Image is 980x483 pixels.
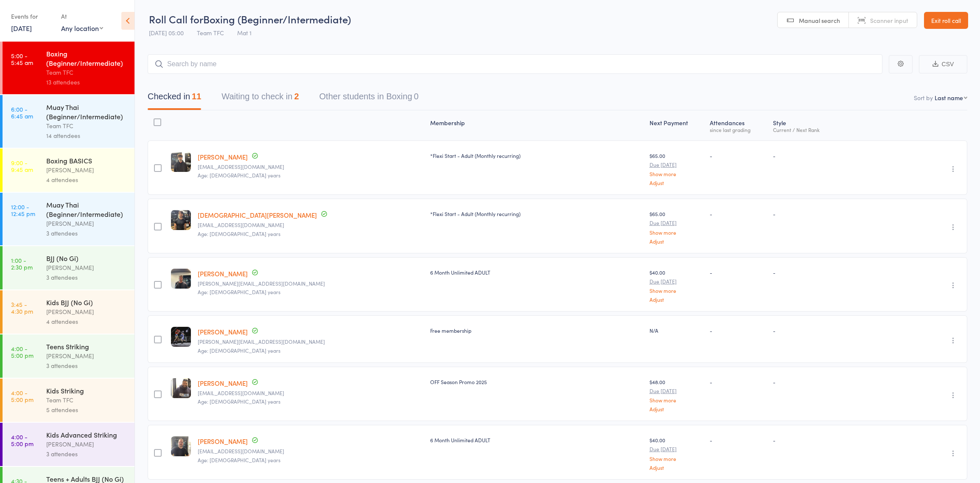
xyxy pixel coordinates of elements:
a: 1:00 -2:30 pmBJJ (No Gi)[PERSON_NAME]3 attendees [3,246,134,289]
a: Adjust [650,406,703,412]
a: 3:45 -4:30 pmKids BJJ (No Gi)[PERSON_NAME]4 attendees [3,290,134,334]
time: 3:45 - 4:30 pm [11,301,33,315]
a: 4:00 -5:00 pmTeens Striking[PERSON_NAME]3 attendees [3,334,134,378]
div: 14 attendees [46,131,127,140]
div: OFF Season Promo 2025 [430,378,643,385]
span: [DATE] 05:00 [149,28,184,37]
span: Mat 1 [237,28,252,37]
div: Next Payment [646,114,706,137]
div: Kids Advanced Striking [46,430,127,439]
time: 5:00 - 5:45 am [11,52,33,66]
a: Adjust [650,297,703,302]
a: [DATE] [11,23,32,33]
span: Boxing (Beginner/Intermediate) [203,12,351,26]
img: image1740908157.png [171,327,191,347]
a: [PERSON_NAME] [198,269,248,278]
button: Checked in11 [148,87,201,110]
time: 4:00 - 5:00 pm [11,345,34,359]
img: image1733522377.png [171,436,191,456]
span: Age: [DEMOGRAPHIC_DATA] years [198,347,280,354]
div: - [773,210,877,217]
div: 6 Month Unlimited ADULT [430,269,643,276]
a: [PERSON_NAME] [198,379,248,388]
label: Sort by [914,93,933,102]
div: Last name [935,93,963,102]
div: - [773,436,877,444]
div: 11 [192,92,201,101]
small: Dave@thelimelab.com.au [198,339,423,345]
a: 4:00 -5:00 pmKids StrikingTeam TFC5 attendees [3,379,134,422]
div: [PERSON_NAME] [46,263,127,272]
img: image1737057346.png [171,269,191,289]
div: N/A [650,327,703,334]
a: Adjust [650,239,703,244]
time: 9:00 - 9:45 am [11,159,33,173]
div: 3 attendees [46,228,127,238]
a: [PERSON_NAME] [198,327,248,336]
div: *Flexi Start - Adult (Monthly recurring) [430,210,643,217]
a: 4:00 -5:00 pmKids Advanced Striking[PERSON_NAME]3 attendees [3,423,134,466]
div: Style [770,114,881,137]
div: *Flexi Start - Adult (Monthly recurring) [430,152,643,159]
div: 3 attendees [46,361,127,371]
small: Due [DATE] [650,220,703,226]
a: Show more [650,456,703,461]
a: Show more [650,288,703,293]
img: image1755671725.png [171,378,191,398]
small: damianbotha123@gmail.com [198,164,423,170]
div: - [710,436,766,444]
div: Team TFC [46,121,127,131]
div: - [773,327,877,334]
a: [DEMOGRAPHIC_DATA][PERSON_NAME] [198,211,317,219]
div: [PERSON_NAME] [46,307,127,317]
div: 3 attendees [46,272,127,282]
a: 9:00 -9:45 amBoxing BASICS[PERSON_NAME]4 attendees [3,149,134,192]
div: 6 Month Unlimited ADULT [430,436,643,444]
div: - [710,378,766,385]
div: Team TFC [46,395,127,405]
div: 5 attendees [46,405,127,415]
div: [PERSON_NAME] [46,219,127,228]
button: Waiting to check in2 [221,87,299,110]
a: 5:00 -5:45 amBoxing (Beginner/Intermediate)Team TFC13 attendees [3,42,134,94]
div: [PERSON_NAME] [46,351,127,361]
div: - [710,152,766,159]
a: Show more [650,171,703,177]
input: Search by name [148,54,882,74]
div: - [773,269,877,276]
div: - [710,327,766,334]
small: aleavy@live.com.au [198,448,423,454]
div: 4 attendees [46,317,127,326]
time: 12:00 - 12:45 pm [11,203,35,217]
small: matthewbotha234@gmail.com [198,222,423,228]
div: since last grading [710,127,766,132]
div: BJJ (No Gi) [46,253,127,263]
div: Any location [61,23,103,33]
a: Adjust [650,465,703,470]
time: 4:00 - 5:00 pm [11,433,34,447]
time: 1:00 - 2:30 pm [11,257,33,270]
div: - [710,210,766,217]
div: Teens Striking [46,342,127,351]
a: Exit roll call [924,12,968,29]
div: Free membership [430,327,643,334]
div: $40.00 [650,436,703,470]
div: Current / Next Rank [773,127,877,132]
small: Due [DATE] [650,388,703,394]
div: Kids BJJ (No Gi) [46,298,127,307]
div: - [773,378,877,385]
a: 12:00 -12:45 pmMuay Thai (Beginner/Intermediate)[PERSON_NAME]3 attendees [3,193,134,245]
a: Adjust [650,180,703,185]
div: 4 attendees [46,175,127,185]
div: Kids Striking [46,386,127,395]
time: 4:00 - 5:00 pm [11,389,34,403]
a: Show more [650,397,703,403]
div: At [61,9,103,23]
span: Age: [DEMOGRAPHIC_DATA] years [198,171,280,179]
button: Other students in Boxing0 [319,87,419,110]
a: [PERSON_NAME] [198,437,248,446]
div: Muay Thai (Beginner/Intermediate) [46,102,127,121]
div: $65.00 [650,210,703,244]
div: Membership [427,114,646,137]
small: John@dirsellconstructions.com.au [198,281,423,286]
